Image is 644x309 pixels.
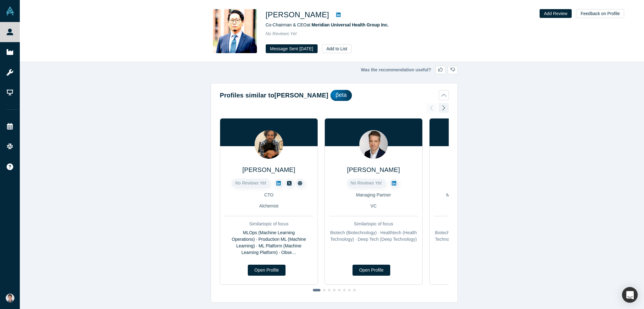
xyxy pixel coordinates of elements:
[225,221,313,227] div: Similar topic of focus
[213,9,257,53] img: J.P. Li's Profile Image
[242,166,295,173] a: [PERSON_NAME]
[351,180,382,185] span: No Reviews Yet
[211,66,458,74] div: Was the recommendation useful?
[540,9,572,18] button: Add Review
[6,294,14,302] img: Satyam Goel's Account
[329,221,418,227] div: Similar topic of focus
[347,166,400,173] a: [PERSON_NAME]
[254,130,283,159] img: Faizan Khan's Profile Image
[266,22,389,27] span: Co-Chairman & CEO at
[6,7,14,15] img: Alchemist Vault Logo
[353,265,390,276] a: Open Profile
[330,90,352,101] div: βeta
[220,90,449,101] button: Profiles similar to[PERSON_NAME]βeta
[356,192,391,197] span: Managing Partner
[446,192,510,197] span: Managing Partner & Co-Founder
[576,9,624,18] button: Feedback on Profile
[220,91,328,100] h2: Profiles similar to [PERSON_NAME]
[330,230,417,242] span: Biotech (Biotechnology) · Healthtech (Health Technology) · Deep Tech (Deep Technology)
[434,203,523,209] div: VC
[435,230,521,242] span: Biotech (Biotechnology) · Healthtech (Health Technology) · Deep Tech (Deep Technology)
[329,203,418,209] div: VC
[264,192,273,197] span: CTO
[312,22,389,27] a: Meridian Universal Health Group Inc.
[266,31,297,36] span: No Reviews Yet
[322,44,352,53] button: Add to List
[248,265,286,276] a: Open Profile
[266,9,329,20] h1: [PERSON_NAME]
[235,180,266,185] span: No Reviews Yet
[359,130,388,159] img: Alexander Mayweg's Profile Image
[434,221,523,227] div: Similar topic of focus
[266,44,318,53] button: Message Sent [DATE]
[225,229,313,256] div: MLOps (Machine Learning Operations) · Production ML (Machine Learning) · ML Platform (Machine Lea...
[225,203,313,209] div: Alchemist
